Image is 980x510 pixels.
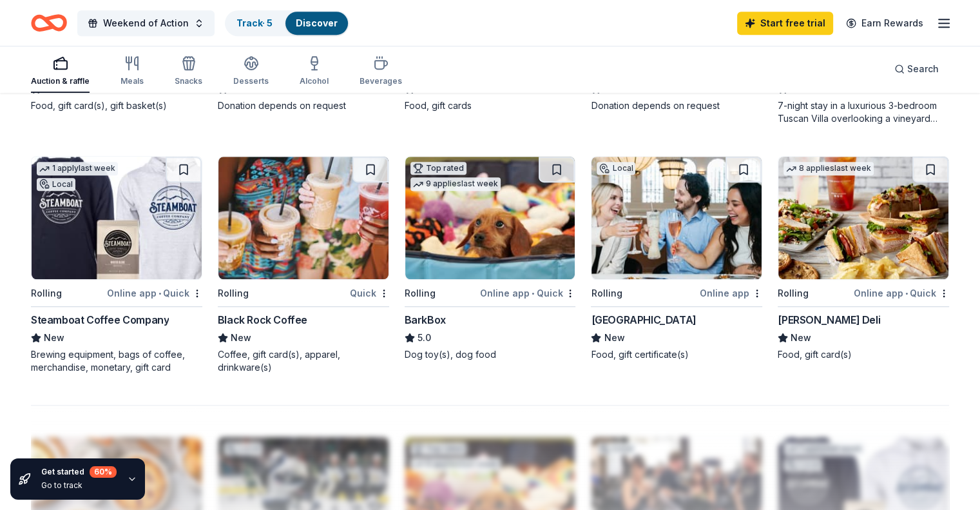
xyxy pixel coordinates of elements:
span: • [159,288,161,299]
div: Alcohol [300,76,329,86]
span: New [791,330,811,346]
div: 1 apply last week [37,162,118,175]
div: Meals [120,76,144,86]
div: Dog toy(s), dog food [405,348,576,361]
div: Brewing equipment, bags of coffee, merchandise, monetary, gift card [31,348,202,374]
div: Rolling [405,286,436,301]
span: Weekend of Action [103,15,189,31]
a: Start free trial [737,12,833,35]
button: Track· 5Discover [225,10,349,36]
div: Snacks [175,76,202,86]
div: Go to track [41,480,117,491]
img: Image for BarkBox [405,157,575,279]
div: Get started [41,466,117,478]
div: 8 applies last week [783,162,874,175]
button: Weekend of Action [77,10,215,36]
div: Food, gift cards [405,99,576,112]
a: Home [31,8,67,38]
span: New [604,330,624,346]
button: Auction & raffle [31,50,90,93]
div: Desserts [233,76,269,86]
a: Track· 5 [236,17,273,28]
div: Online app Quick [854,285,949,301]
div: Local [597,162,635,175]
div: Auction & raffle [31,76,90,86]
div: Food, gift certificate(s) [591,348,762,361]
div: Rolling [31,286,62,301]
div: Online app Quick [107,285,202,301]
div: Donation depends on request [591,99,762,112]
a: Image for Denver Union StationLocalRollingOnline app[GEOGRAPHIC_DATA]NewFood, gift certificate(s) [591,156,762,361]
a: Image for Steamboat Coffee Company1 applylast weekLocalRollingOnline app•QuickSteamboat Coffee Co... [31,156,202,374]
div: Rolling [778,286,809,301]
a: Discover [296,17,338,28]
img: Image for McAlister's Deli [778,157,948,279]
img: Image for Steamboat Coffee Company [32,157,202,279]
div: Donation depends on request [218,99,389,112]
span: Search [907,61,939,77]
div: Beverages [360,76,402,86]
div: Black Rock Coffee [218,312,307,328]
div: [PERSON_NAME] Deli [778,312,880,328]
button: Beverages [360,50,402,93]
div: Online app [700,285,762,301]
div: Food, gift card(s), gift basket(s) [31,99,202,112]
div: BarkBox [405,312,446,328]
span: New [44,330,64,346]
div: Rolling [218,286,249,301]
span: New [231,330,251,346]
a: Earn Rewards [838,12,931,35]
img: Image for Black Rock Coffee [218,157,389,279]
span: • [532,288,534,299]
div: Food, gift card(s) [778,348,949,361]
div: Top rated [410,162,466,175]
div: Coffee, gift card(s), apparel, drinkware(s) [218,348,389,374]
div: [GEOGRAPHIC_DATA] [591,312,696,328]
div: Rolling [591,286,622,301]
span: • [905,288,908,299]
div: Quick [350,285,389,301]
div: 60 % [90,466,117,478]
a: Image for Black Rock CoffeeRollingQuickBlack Rock CoffeeNewCoffee, gift card(s), apparel, drinkwa... [218,156,389,374]
button: Snacks [175,50,202,93]
button: Meals [120,50,144,93]
button: Alcohol [300,50,329,93]
button: Search [884,56,949,82]
div: Steamboat Coffee Company [31,312,169,328]
span: 5.0 [418,330,431,346]
button: Desserts [233,50,269,93]
img: Image for Denver Union Station [591,157,762,279]
div: Online app Quick [480,285,575,301]
div: 9 applies last week [410,177,501,191]
div: Local [37,178,75,191]
a: Image for McAlister's Deli8 applieslast weekRollingOnline app•Quick[PERSON_NAME] DeliNewFood, gif... [778,156,949,361]
a: Image for BarkBoxTop rated9 applieslast weekRollingOnline app•QuickBarkBox5.0Dog toy(s), dog food [405,156,576,361]
div: 7-night stay in a luxurious 3-bedroom Tuscan Villa overlooking a vineyard and the ancient walled ... [778,99,949,125]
